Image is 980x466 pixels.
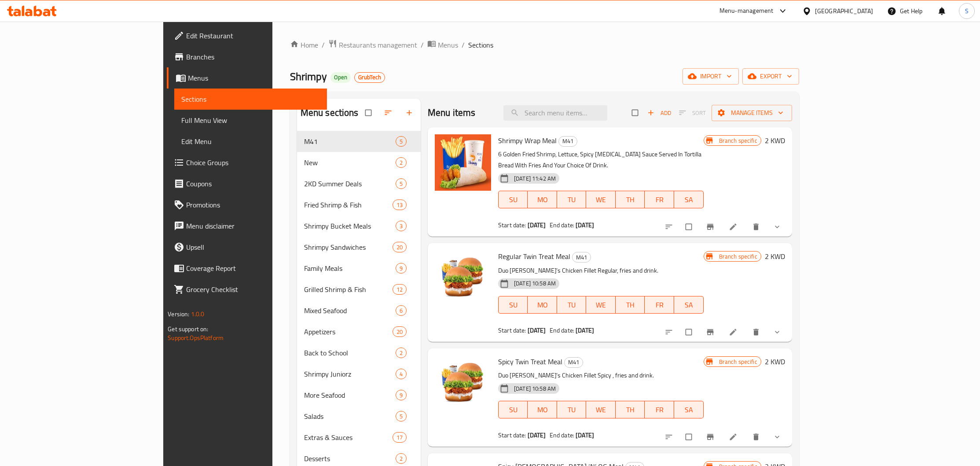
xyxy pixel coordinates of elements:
a: Restaurants management [328,39,417,51]
div: Shrimpy Sandwiches20 [297,237,421,258]
div: 2KD Summer Deals5 [297,173,421,194]
span: Grocery Checklist [186,284,320,295]
span: Restaurants management [339,40,417,50]
li: / [462,40,465,50]
span: New [304,157,396,168]
h6: 2 KWD [765,134,785,147]
div: items [393,432,407,443]
span: Branch specific [716,252,761,261]
h2: Menu items [428,106,476,119]
span: MO [531,403,554,416]
img: Shrimpy Wrap Meal [435,134,491,191]
a: Choice Groups [167,152,327,173]
h2: Menu sections [301,106,359,119]
button: Branch-specific-item [701,322,722,342]
span: End date: [550,219,574,231]
span: Choice Groups [186,157,320,168]
span: Salads [304,411,396,422]
span: Add item [645,106,673,120]
li: / [421,40,424,50]
span: 12 [393,285,406,294]
svg: Show Choices [773,222,782,231]
input: search [503,105,607,121]
span: 2 [396,455,406,463]
span: Select all sections [360,104,378,121]
p: Duo [PERSON_NAME]’s Chicken Fillet Spicy , fries and drink. [498,370,704,381]
b: [DATE] [576,429,594,441]
a: Edit menu item [729,222,739,231]
span: M41 [304,136,396,147]
span: FR [648,403,671,416]
span: Shrimpy Wrap Meal [498,134,557,147]
button: delete [746,427,767,447]
span: Edit Menu [181,136,320,147]
div: Extras & Sauces17 [297,427,421,448]
div: items [396,305,407,316]
button: delete [746,217,767,237]
span: SA [678,299,700,311]
button: SA [674,296,704,314]
span: Branch specific [716,358,761,366]
button: SU [498,296,528,314]
span: 20 [393,328,406,336]
img: Spicy Twin Treat Meal [435,355,491,412]
div: Grilled Shrimp & Fish [304,284,393,295]
a: Promotions [167,194,327,215]
div: M41 [572,252,591,263]
span: Menus [188,73,320,83]
span: 17 [393,433,406,442]
p: 6 Golden Fried Shrimp, Lettuce, Spicy [MEDICAL_DATA] Sauce Served In Tortilla Bread With Fries An... [498,149,704,171]
div: items [396,178,407,189]
button: show more [767,427,789,447]
button: SU [498,401,528,418]
div: items [396,369,407,379]
a: Edit menu item [729,433,739,441]
span: Start date: [498,325,526,336]
button: FR [645,191,674,208]
span: Fried Shrimp & Fish [304,200,393,210]
span: SU [502,403,524,416]
span: 5 [396,180,406,188]
a: Edit menu item [729,328,739,337]
span: TH [619,193,642,206]
span: WE [590,299,612,311]
div: More Seafood9 [297,385,421,406]
div: Salads5 [297,406,421,427]
button: MO [528,296,557,314]
div: Extras & Sauces [304,432,393,443]
button: show more [767,322,789,342]
span: Family Meals [304,263,396,274]
span: Select section first [673,106,712,120]
button: sort-choices [659,217,680,237]
button: sort-choices [659,322,680,342]
button: SA [674,191,704,208]
div: items [396,136,407,147]
span: WE [590,193,612,206]
button: Manage items [712,105,792,121]
span: MO [531,299,554,311]
span: Full Menu View [181,115,320,126]
span: Shrimpy Sandwiches [304,242,393,252]
b: [DATE] [528,429,546,441]
div: items [396,263,407,274]
span: import [690,71,732,82]
h6: 2 KWD [765,250,785,263]
span: Coupons [186,178,320,189]
span: 13 [393,201,406,209]
span: 2 [396,159,406,167]
span: SU [502,193,524,206]
span: 2 [396,349,406,357]
button: TH [616,296,645,314]
button: TU [557,296,587,314]
p: Duo [PERSON_NAME]’s Chicken Fillet Regular, fries and drink. [498,265,704,276]
a: Coverage Report [167,258,327,279]
a: Full Menu View [174,110,327,131]
div: items [396,348,407,358]
span: SA [678,403,700,416]
h6: 2 KWD [765,355,785,368]
div: items [396,390,407,400]
span: 2KD Summer Deals [304,178,396,189]
span: Select to update [680,218,699,235]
